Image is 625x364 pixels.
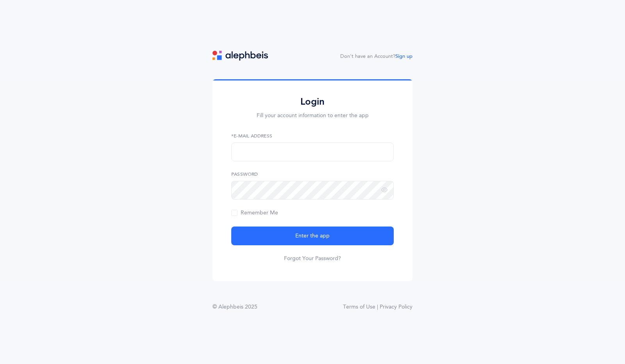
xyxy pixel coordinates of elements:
[231,210,278,216] span: Remember Me
[231,171,394,178] label: Password
[343,303,412,311] a: Terms of Use | Privacy Policy
[212,303,257,311] div: © Alephbeis 2025
[231,112,394,120] p: Fill your account information to enter the app
[212,51,268,61] img: logo.svg
[231,227,394,245] button: Enter the app
[395,54,412,59] a: Sign up
[340,53,412,61] div: Don't have an Account?
[295,232,330,240] span: Enter the app
[284,255,341,262] a: Forgot Your Password?
[231,96,394,108] h2: Login
[231,132,394,139] label: *E-Mail Address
